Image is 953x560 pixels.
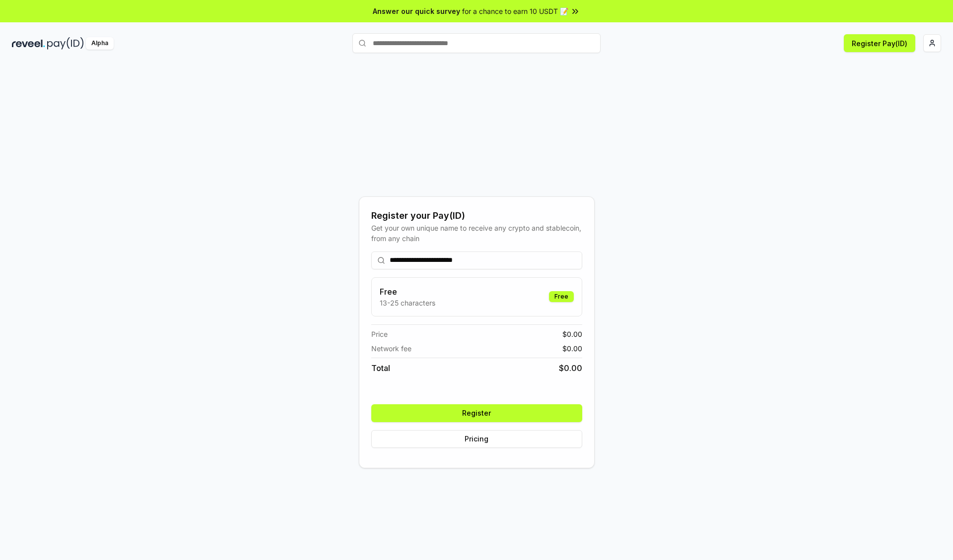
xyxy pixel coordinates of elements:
[371,343,411,354] span: Network fee
[562,329,582,339] span: $ 0.00
[371,223,582,244] div: Get your own unique name to receive any crypto and stablecoin, from any chain
[371,404,582,422] button: Register
[562,343,582,354] span: $ 0.00
[371,329,388,339] span: Price
[559,362,582,374] span: $ 0.00
[86,37,114,50] div: Alpha
[47,37,84,50] img: pay_id
[462,6,568,16] span: for a chance to earn 10 USDT 📝
[380,298,435,308] p: 13-25 characters
[373,6,460,16] span: Answer our quick survey
[12,37,45,50] img: reveel_dark
[371,209,582,223] div: Register your Pay(ID)
[371,430,582,448] button: Pricing
[371,362,390,374] span: Total
[380,286,435,298] h3: Free
[844,34,915,52] button: Register Pay(ID)
[549,291,574,302] div: Free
